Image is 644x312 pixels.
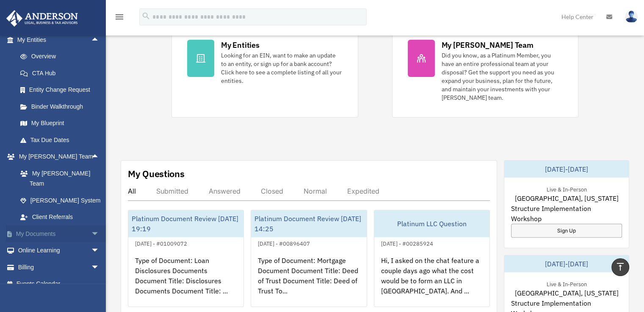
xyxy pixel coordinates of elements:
div: [DATE]-[DATE] [504,161,629,178]
a: Platinum Document Review [DATE] 19:19[DATE] - #01009072Type of Document: Loan Disclosures Documen... [128,210,244,307]
div: [DATE] - #00285924 [374,238,440,247]
span: arrow_drop_down [91,259,108,276]
img: User Pic [625,11,638,23]
div: Expedited [347,187,379,195]
a: My Entities Looking for an EIN, want to make an update to an entity, or sign up for a bank accoun... [171,24,358,118]
div: Did you know, as a Platinum Member, you have an entire professional team at your disposal? Get th... [442,51,563,102]
div: Answered [209,187,240,195]
span: Structure Implementation Workshop [511,203,622,224]
a: My Blueprint [12,115,112,132]
div: Live & In-Person [539,279,593,288]
div: Closed [261,187,283,195]
a: Client Referrals [12,209,112,226]
img: Anderson Advisors Platinum Portal [4,10,80,27]
div: [DATE] - #00896407 [251,238,317,247]
a: Sign Up [511,224,622,238]
a: Binder Walkthrough [12,98,112,115]
a: Tax Due Dates [12,131,112,148]
i: menu [114,12,124,22]
a: Billingarrow_drop_down [6,259,112,276]
span: arrow_drop_up [91,31,108,49]
div: [DATE] - #01009072 [128,238,194,247]
span: arrow_drop_down [91,225,108,243]
div: Normal [304,187,327,195]
div: [DATE]-[DATE] [504,255,629,272]
div: All [128,187,136,195]
div: My Entities [221,40,259,50]
a: My [PERSON_NAME] Team Did you know, as a Platinum Member, you have an entire professional team at... [392,24,578,118]
div: Platinum Document Review [DATE] 14:25 [251,210,366,237]
div: Submitted [156,187,188,195]
a: Platinum LLC Question[DATE] - #00285924Hi, I asked on the chat feature a couple days ago what the... [374,210,490,307]
div: My Questions [128,167,185,180]
a: My Entitiesarrow_drop_up [6,31,112,48]
a: vertical_align_top [611,258,629,276]
span: [GEOGRAPHIC_DATA], [US_STATE] [514,288,618,298]
a: My Documentsarrow_drop_down [6,225,112,242]
a: Entity Change Request [12,82,112,99]
a: Platinum Document Review [DATE] 14:25[DATE] - #00896407Type of Document: Mortgage Document Docume... [251,210,367,307]
a: My [PERSON_NAME] Teamarrow_drop_up [6,148,112,165]
a: CTA Hub [12,65,112,82]
div: Platinum Document Review [DATE] 19:19 [128,210,243,237]
a: [PERSON_NAME] System [12,192,112,209]
a: Online Learningarrow_drop_down [6,242,112,259]
i: vertical_align_top [615,262,625,272]
span: arrow_drop_down [91,242,108,260]
div: Looking for an EIN, want to make an update to an entity, or sign up for a bank account? Click her... [221,51,342,85]
span: [GEOGRAPHIC_DATA], [US_STATE] [514,193,618,203]
a: Overview [12,48,112,65]
div: Live & In-Person [539,184,593,193]
div: Platinum LLC Question [374,210,489,237]
div: My [PERSON_NAME] Team [442,40,533,50]
a: My [PERSON_NAME] Team [12,165,112,192]
span: arrow_drop_up [91,148,108,166]
a: menu [114,15,124,22]
i: search [141,11,151,21]
a: Events Calendar [6,276,112,293]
